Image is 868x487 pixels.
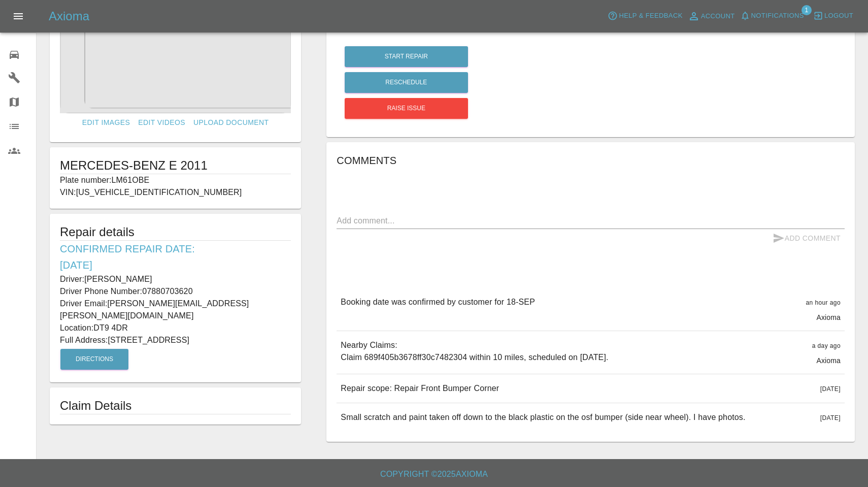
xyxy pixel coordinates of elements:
p: Driver: [PERSON_NAME] [60,273,291,285]
a: Upload Document [189,113,273,132]
h6: Copyright © 2025 Axioma [8,467,860,481]
p: Small scratch and paint taken off down to the black plastic on the osf bumper (side near wheel). ... [341,411,745,424]
button: Help & Feedback [605,8,685,24]
span: an hour ago [806,299,841,306]
span: a day ago [812,342,841,349]
h6: Confirmed Repair Date: [DATE] [60,241,291,273]
p: VIN: [US_VEHICLE_IDENTIFICATION_NUMBER] [60,186,291,199]
span: Notifications [751,10,804,22]
button: Logout [811,8,856,24]
a: Account [685,8,738,24]
span: Logout [824,10,853,22]
span: [DATE] [820,414,841,421]
p: Nearby Claims: Claim 689f405b3678ff30c7482304 within 10 miles, scheduled on [DATE]. [341,339,608,364]
p: Location: DT9 4DR [60,322,291,334]
h5: Axioma [49,8,89,24]
p: Repair scope: Repair Front Bumper Corner [341,382,499,395]
p: Booking date was confirmed by customer for 18-SEP [341,296,535,308]
p: Full Address: [STREET_ADDRESS] [60,334,291,346]
button: Open drawer [6,4,30,28]
span: Help & Feedback [619,10,682,22]
button: Start Repair [345,46,468,67]
span: 1 [802,5,812,15]
p: Axioma [816,312,841,322]
button: Notifications [738,8,807,24]
h5: Repair details [60,224,291,240]
p: Axioma [816,355,841,366]
button: Reschedule [345,72,468,93]
button: Raise issue [345,98,468,119]
span: [DATE] [820,385,841,393]
h1: MERCEDES-BENZ E 2011 [60,157,291,174]
span: Account [701,11,735,22]
h6: Comments [337,152,845,169]
h1: Claim Details [60,398,291,414]
a: Edit Images [78,113,134,132]
p: Plate number: LM61OBE [60,174,291,186]
p: Driver Email: [PERSON_NAME][EMAIL_ADDRESS][PERSON_NAME][DOMAIN_NAME] [60,298,291,322]
a: Edit Videos [134,113,189,132]
p: Driver Phone Number: 07880703620 [60,285,291,298]
button: Directions [60,349,128,370]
